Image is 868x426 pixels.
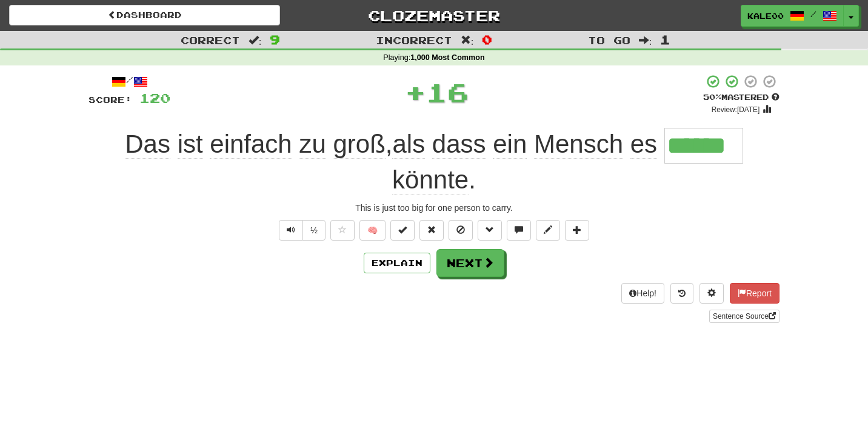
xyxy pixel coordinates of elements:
[534,130,623,159] span: Mensch
[747,10,784,21] span: kale00
[364,253,430,273] button: Explain
[478,220,502,241] button: Grammar (alt+g)
[279,220,303,241] button: Play sentence audio (ctl+space)
[178,130,203,159] span: ist
[670,283,693,304] button: Round history (alt+y)
[392,165,476,195] span: .
[270,32,280,47] span: 9
[507,220,531,241] button: Discuss sentence (alt+u)
[703,92,780,103] div: Mastered
[359,220,386,241] button: 🧠
[392,130,425,159] span: als
[298,5,569,26] a: Clozemaster
[588,34,630,46] span: To go
[482,32,492,47] span: 0
[390,220,415,241] button: Set this sentence to 100% Mastered (alt+m)
[432,130,486,159] span: dass
[210,130,292,159] span: einfach
[125,130,664,158] span: ,
[426,77,469,107] span: 16
[730,283,780,304] button: Report
[565,220,589,241] button: Add to collection (alt+a)
[410,53,484,62] strong: 1,000 Most Common
[276,220,326,241] div: Text-to-speech controls
[376,34,452,46] span: Incorrect
[405,74,426,110] span: +
[621,283,664,304] button: Help!
[741,5,844,27] a: kale00 /
[639,35,652,45] span: :
[703,92,721,102] span: 50 %
[249,35,262,45] span: :
[810,10,816,18] span: /
[461,35,474,45] span: :
[449,220,473,241] button: Ignore sentence (alt+i)
[333,130,385,159] span: groß
[709,310,780,323] a: Sentence Source
[302,220,326,241] button: ½
[125,130,170,159] span: Das
[88,202,780,214] div: This is just too big for one person to carry.
[139,90,170,105] span: 120
[436,249,504,277] button: Next
[493,130,527,159] span: ein
[536,220,560,241] button: Edit sentence (alt+d)
[299,130,326,159] span: zu
[630,130,657,159] span: es
[88,74,170,89] div: /
[330,220,355,241] button: Favorite sentence (alt+f)
[392,165,469,195] span: könnte
[9,5,280,25] a: Dashboard
[712,105,760,114] small: Review: [DATE]
[660,32,670,47] span: 1
[181,34,240,46] span: Correct
[88,95,132,105] span: Score:
[419,220,444,241] button: Reset to 0% Mastered (alt+r)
